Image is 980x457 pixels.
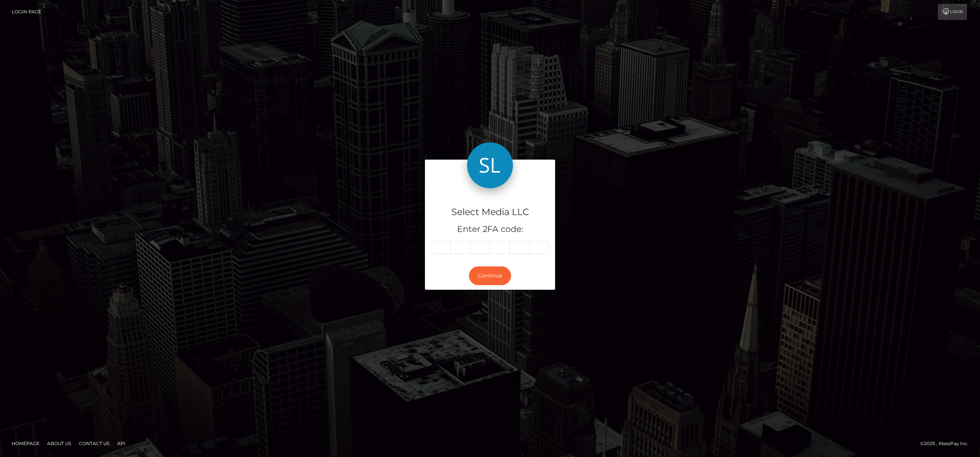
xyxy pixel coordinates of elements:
h5: Enter 2FA code: [431,224,549,235]
button: Continue [469,266,511,285]
div: © 2025 , MassPay Inc. [920,439,974,448]
a: Login [938,4,967,20]
a: Login Page [12,4,41,20]
img: Select Media LLC [467,142,513,188]
a: API [114,437,129,449]
a: About Us [44,437,74,449]
a: Homepage [8,437,42,449]
h4: Select Media LLC [431,206,549,219]
a: Contact Us [76,437,113,449]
